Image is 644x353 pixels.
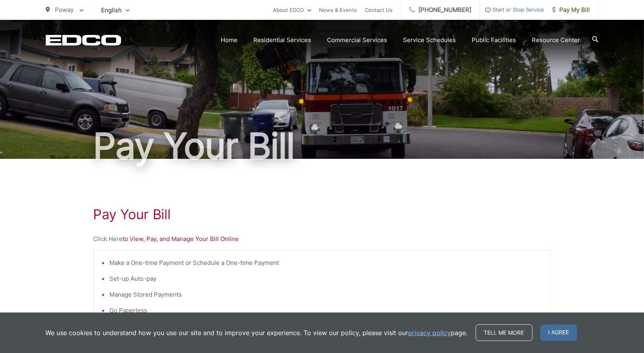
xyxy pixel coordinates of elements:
[46,126,599,166] h1: Pay Your Bill
[403,35,456,45] a: Service Schedules
[409,328,451,338] a: privacy policy
[55,6,74,14] span: Poway
[93,206,551,222] h1: Pay Your Bill
[221,35,238,45] a: Home
[110,258,543,268] li: Make a One-time Payment or Schedule a One-time Payment
[532,35,580,45] a: Resource Center
[46,35,121,46] a: EDCD logo. Return to the homepage.
[110,274,543,284] li: Set-up Auto-pay
[254,35,311,45] a: Residential Services
[365,5,393,15] a: Contact Us
[93,234,123,244] a: Click Here
[95,3,136,17] span: English
[541,324,577,341] span: I agree
[472,35,516,45] a: Public Facilities
[110,290,543,299] li: Manage Stored Payments
[273,5,311,15] a: About EDCO
[553,5,590,15] span: Pay My Bill
[327,35,387,45] a: Commercial Services
[476,324,533,341] a: Tell me more
[319,5,357,15] a: News & Events
[93,234,551,244] p: to View, Pay, and Manage Your Bill Online
[110,306,543,315] li: Go Paperless
[46,328,468,338] p: We use cookies to understand how you use our site and to improve your experience. To view our pol...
